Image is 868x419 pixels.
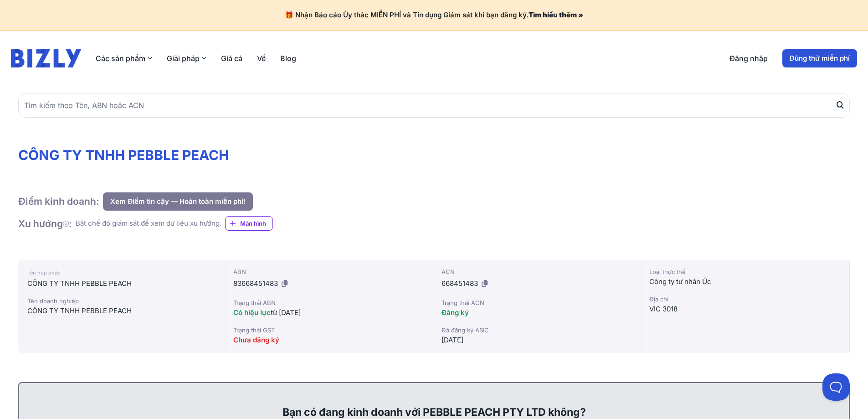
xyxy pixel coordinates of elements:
[285,10,529,19] font: 🎁 Nhận Báo cáo Ủy thác MIỄN PHÍ và Tín dụng Giám sát khi bạn đăng ký.
[442,299,484,306] font: Trạng thái ACN
[442,326,489,334] font: Đã đăng ký ASIC
[271,308,301,317] font: từ [DATE]
[257,53,266,64] a: Về
[233,336,279,344] font: Chưa đăng ký
[96,54,145,63] font: Các sản phẩm
[649,295,668,303] font: Địa chỉ
[76,219,221,228] font: Bật chế độ giám sát để xem dữ liệu xu hướng.
[27,279,132,288] font: CÔNG TY TNHH PEBBLE PEACH
[27,306,132,315] font: CÔNG TY TNHH PEBBLE PEACH
[69,218,72,229] font: :
[729,54,768,63] font: Đăng nhập
[282,406,586,419] font: Bạn có đang kinh doanh với PEBBLE PEACH PTY LTD không?
[221,54,242,63] font: Giá cả
[18,218,63,229] font: Xu hướng
[649,277,711,286] font: Công ty tư nhân Úc
[233,268,246,275] font: ABN
[280,54,296,63] font: Blog
[822,373,850,401] iframe: Toggle Customer Support
[96,53,152,64] button: Các sản phẩm
[225,216,273,231] a: Màn hình
[110,197,246,206] font: Xem Điểm tin cậy — Hoàn toàn miễn phí!
[790,54,850,62] font: Dùng thử miễn phí
[167,53,206,64] button: Giải pháp
[221,53,242,64] a: Giá cả
[27,269,61,276] font: Tên hợp pháp
[233,326,275,334] font: Trạng thái GST
[233,279,278,288] font: 83668451483
[649,305,678,313] font: VIC 3018
[27,297,79,305] font: Tên doanh nghiệp
[18,147,229,163] font: CÔNG TY TNHH PEBBLE PEACH
[442,308,469,317] font: Đăng ký
[240,220,266,227] font: Màn hình
[442,268,455,275] font: ACN
[529,10,583,19] a: Tìm hiểu thêm »
[782,49,857,67] a: Dùng thử miễn phí
[18,93,850,118] input: Tìm kiếm theo Tên, ABN hoặc ACN
[167,54,200,63] font: Giải pháp
[442,279,478,288] font: 668451483
[233,299,276,306] font: Trạng thái ABN
[103,192,253,211] button: Xem Điểm tin cậy — Hoàn toàn miễn phí!
[729,53,768,64] a: Đăng nhập
[233,308,271,317] font: Có hiệu lực
[18,196,99,207] font: Điểm kinh doanh:
[257,54,266,63] font: Về
[442,336,463,344] font: [DATE]
[280,53,296,64] a: Blog
[649,268,686,275] font: Loại thực thể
